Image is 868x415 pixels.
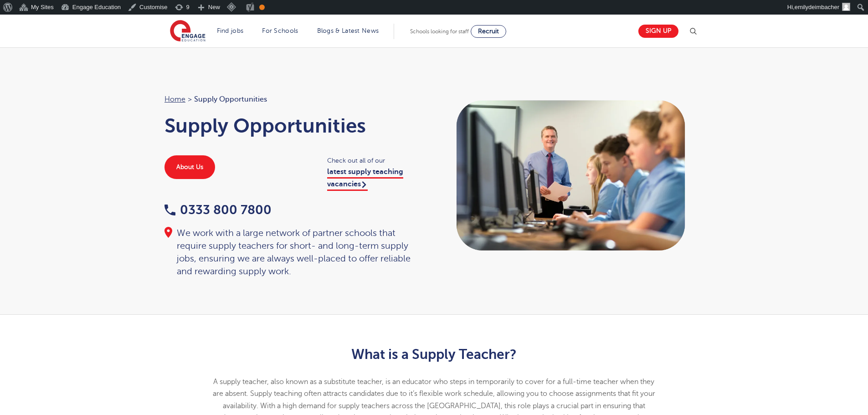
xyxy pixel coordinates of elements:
[164,227,425,278] div: We work with a large network of partner schools that require supply teachers for short- and long-...
[164,95,185,103] a: Home
[164,114,425,137] h1: Supply Opportunities
[170,20,205,43] img: Engage Education
[410,28,469,35] span: Schools looking for staff
[188,95,192,103] span: >
[211,347,657,362] h2: What is a Supply Teacher?
[638,25,678,38] a: Sign up
[478,28,499,35] span: Recruit
[194,93,267,105] span: Supply Opportunities
[217,27,244,34] a: Find jobs
[317,27,379,34] a: Blogs & Latest News
[164,155,215,179] a: About Us
[327,155,425,166] span: Check out all of our
[471,25,506,38] a: Recruit
[259,5,265,10] div: OK
[164,93,425,105] nav: breadcrumb
[164,203,272,217] a: 0333 800 7800
[795,4,839,10] span: emilydeimbacher
[327,168,403,190] a: latest supply teaching vacancies
[262,27,298,34] a: For Schools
